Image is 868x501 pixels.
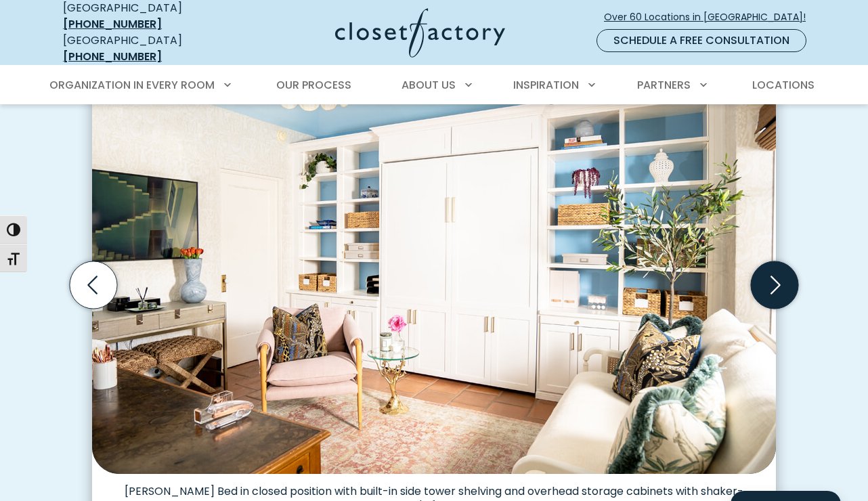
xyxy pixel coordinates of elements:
span: Organization in Every Room [49,77,215,93]
div: [GEOGRAPHIC_DATA] [63,32,229,65]
nav: Primary Menu [40,66,828,104]
span: Over 60 Locations in [GEOGRAPHIC_DATA]! [604,10,817,24]
span: Our Process [276,77,351,93]
img: Murphy Bed closed to create dual-purpose room [92,58,776,474]
a: Schedule a Free Consultation [596,29,806,52]
button: Next slide [745,256,804,314]
span: Inspiration [513,77,579,93]
a: [PHONE_NUMBER] [63,16,162,32]
span: Partners [637,77,691,93]
button: Previous slide [64,256,123,314]
img: Closet Factory Logo [335,8,505,58]
span: Locations [752,77,815,93]
a: Over 60 Locations in [GEOGRAPHIC_DATA]! [603,5,817,29]
a: [PHONE_NUMBER] [63,49,162,64]
span: About Us [402,77,456,93]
